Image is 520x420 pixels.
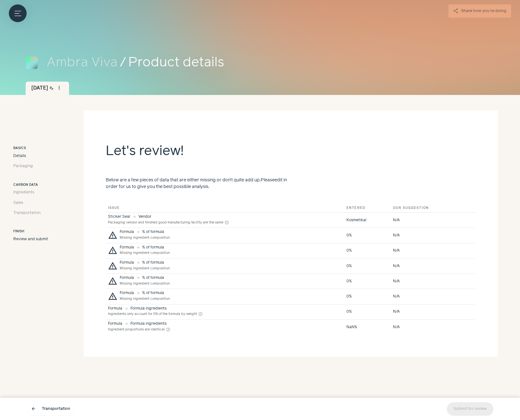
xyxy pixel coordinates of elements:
div: Ingredients only account for 0% of the formula by weight [108,311,203,317]
th: Our suggestion [391,204,467,213]
div: Formula [120,246,134,249]
div: N/A [393,233,465,238]
a: Review and submit [13,236,48,242]
div: Vendor [138,215,151,219]
div: N/A [393,263,465,269]
span: warning [108,246,117,255]
button: help_outline [198,311,203,317]
img: Ambra Viva [26,57,38,69]
span: edit_note [49,86,54,91]
h3: Carbon data [13,183,48,188]
div: N/A [393,279,465,284]
button: more_vert [55,84,64,92]
span: arrow_forward [136,291,140,295]
span: Sales [13,200,23,206]
span: Details [13,153,26,159]
div: % of formula [142,276,164,280]
div: Ingredient proportions are identical [108,327,170,333]
div: Formula [120,291,134,295]
span: Ingredients [13,190,34,195]
span: warning [108,277,117,286]
div: [DATE] [26,82,69,95]
div: Sticker Seal [108,215,130,219]
td: 0% [344,243,391,258]
span: arrow_forward [132,215,136,219]
p: Below are a few pieces of data that are either missing or don’t quite add up. Please edit in orde... [106,177,291,190]
a: arrow_back Transportation [27,402,75,416]
div: Formula [120,276,134,280]
td: 0% [344,258,391,273]
button: help_outline [225,220,229,226]
td: 0% [344,274,391,289]
a: Sales [13,200,48,206]
div: Formula ingredients [130,307,167,310]
div: % of formula [142,230,164,234]
div: Formula [108,322,122,326]
span: arrow_forward [136,276,140,280]
div: % of formula [142,261,164,265]
div: Packaging vendor and finished good manufacturing facility are the same [108,220,229,226]
span: arrow_back [31,406,36,411]
th: Issue [106,204,344,213]
div: N/A [393,248,465,254]
div: Missing ingredient composition [120,235,170,241]
div: Formula [120,230,134,234]
span: Transportation [13,210,41,216]
span: more_vert [56,85,62,91]
span: warning [108,292,117,301]
div: % of formula [142,246,164,249]
td: Kosmetikal [344,213,391,228]
div: Missing ingredient composition [120,281,170,287]
div: Missing ingredient composition [120,250,170,256]
span: arrow_forward [136,230,140,234]
a: Details [13,153,48,159]
span: arrow_forward [136,261,140,265]
h3: Finish [13,229,48,234]
span: arrow_forward [136,246,140,249]
div: Formula ingredients [130,322,167,326]
div: % of formula [142,291,164,295]
span: warning [108,261,117,271]
button: help_outline [166,327,170,333]
td: 0% [344,289,391,304]
a: Ingredients [13,190,48,195]
span: arrow_forward [124,322,128,326]
div: N/A [393,217,465,223]
div: Formula [108,307,122,310]
a: Ambra Viva [47,53,117,73]
h2: Let's review! [106,141,476,175]
div: N/A [393,324,465,330]
th: Entered [344,204,391,213]
h3: Basics [13,146,48,151]
span: warning [108,231,117,240]
div: Missing ingredient composition [120,296,170,302]
div: Missing ingredient composition [120,266,170,272]
td: NaN% [344,319,391,335]
span: Packaging [13,163,33,169]
span: / [120,53,126,73]
a: Packaging [13,163,48,169]
div: N/A [393,309,465,315]
td: 0% [344,228,391,243]
span: Product details [128,53,494,73]
div: N/A [393,294,465,299]
div: Formula [120,261,134,265]
a: Transportation [13,210,48,216]
span: arrow_forward [124,307,128,310]
td: 0% [344,304,391,319]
